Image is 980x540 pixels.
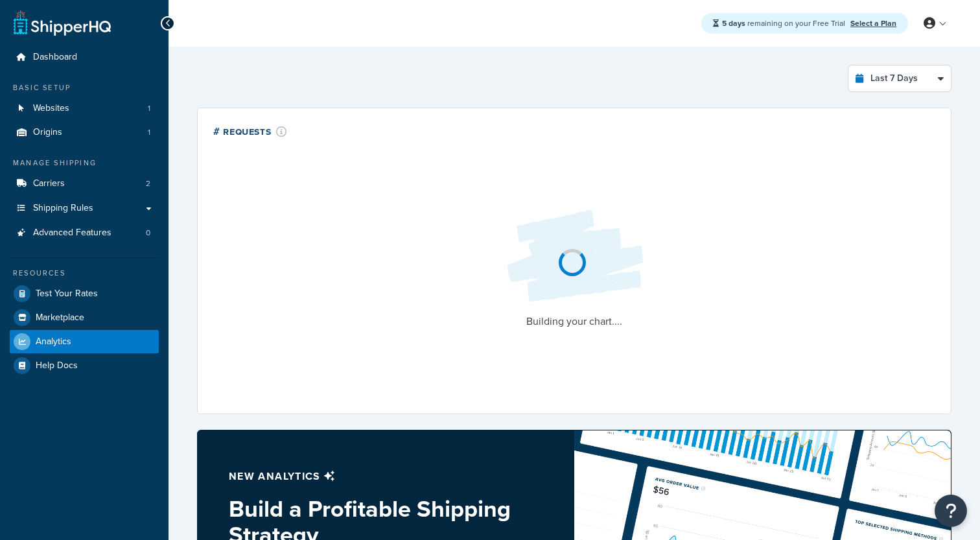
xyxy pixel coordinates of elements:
[33,178,65,189] span: Carriers
[36,336,71,347] span: Analytics
[10,82,159,93] div: Basic Setup
[33,228,111,239] span: Advanced Features
[10,282,159,305] a: Test Your Rates
[10,221,159,245] a: Advanced Features0
[10,196,159,220] a: Shipping Rules
[10,45,159,69] a: Dashboard
[36,312,84,323] span: Marketplace
[10,268,159,279] div: Resources
[10,330,159,353] a: Analytics
[213,124,287,139] div: # Requests
[10,121,159,145] a: Origins1
[850,18,896,29] a: Select a Plan
[229,467,543,486] p: New analytics
[10,306,159,329] a: Marketplace
[33,103,69,114] span: Websites
[496,200,652,312] img: Loading...
[10,172,159,196] li: Carriers
[148,127,150,138] span: 1
[10,121,159,145] li: Origins
[935,495,967,527] button: Open Resource Center
[36,288,98,299] span: Test Your Rates
[10,172,159,196] a: Carriers2
[10,221,159,245] li: Advanced Features
[148,103,150,114] span: 1
[146,178,150,189] span: 2
[10,97,159,121] a: Websites1
[722,18,847,29] span: remaining on your Free Trial
[33,203,93,214] span: Shipping Rules
[36,360,78,371] span: Help Docs
[722,18,745,29] strong: 5 days
[10,97,159,121] li: Websites
[33,52,77,63] span: Dashboard
[146,228,150,239] span: 0
[10,158,159,169] div: Manage Shipping
[496,312,652,331] p: Building your chart....
[10,354,159,377] a: Help Docs
[33,127,62,138] span: Origins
